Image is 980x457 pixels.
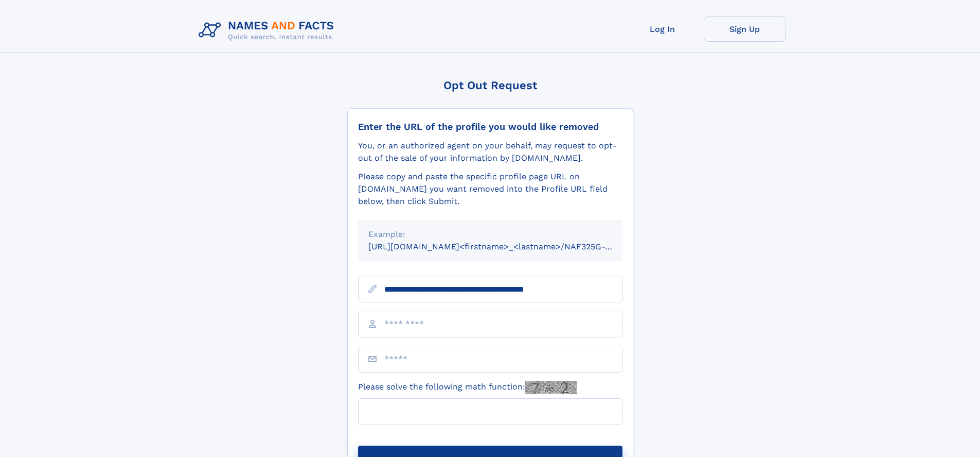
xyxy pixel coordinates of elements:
div: Enter the URL of the profile you would like removed [358,121,622,132]
div: Example: [368,228,612,241]
small: [URL][DOMAIN_NAME]<firstname>_<lastname>/NAF325G-xxxxxxxx [368,242,642,251]
a: Sign Up [704,16,786,42]
div: Please copy and paste the specific profile page URL on [DOMAIN_NAME] you want removed into the Pr... [358,171,622,208]
div: Opt Out Request [347,79,633,92]
a: Log In [621,16,704,42]
img: Logo Names and Facts [194,16,343,44]
div: You, or an authorized agent on your behalf, may request to opt-out of the sale of your informatio... [358,140,622,164]
label: Please solve the following math function: [358,381,577,394]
